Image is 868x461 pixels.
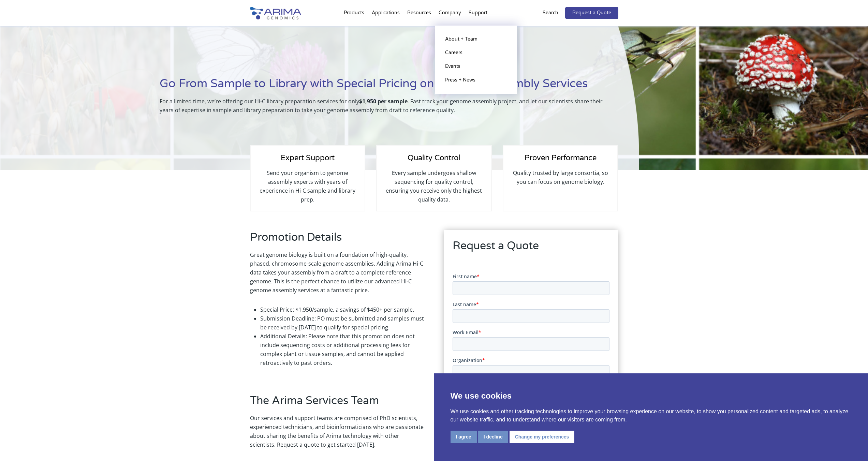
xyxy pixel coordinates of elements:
[260,332,424,367] li: Additional Details: Please note that this promotion does not include sequencing costs or addition...
[359,98,408,105] strong: $1,950 per sample
[451,407,852,424] p: We use cookies and other tracking technologies to improve your browsing experience on our website...
[160,97,605,120] p: For a limited time, we’re offering our Hi-C library preparation services for only . Fast track yo...
[442,46,510,60] a: Careers
[160,76,605,97] h1: Go From Sample to Library with Special Pricing on Genome Assembly Services
[250,250,424,300] p: Great genome biology is built on a foundation of high-quality, phased, chromosome-scale genome as...
[250,230,424,250] h2: Promotion Details
[453,238,609,259] h2: Request a Quote
[451,431,477,443] button: I agree
[510,168,610,186] p: Quality trusted by large consortia, so you can focus on genome biology.
[510,431,575,443] button: Change my preferences
[408,153,460,162] span: Quality Control
[565,7,618,19] a: Request a Quote
[543,9,558,17] p: Search
[258,168,358,204] p: Send your organism to genome assembly experts with years of experience in Hi-C sample and library...
[442,73,510,87] a: Press + News
[281,153,335,162] span: Expert Support
[478,431,508,443] button: I decline
[260,305,424,314] li: Special Price: $1,950/sample, a savings of $450+ per sample.
[451,390,852,402] p: We use cookies
[384,168,484,204] p: Every sample undergoes shallow sequencing for quality control, ensuring you receive only the high...
[442,60,510,73] a: Events
[442,32,510,46] a: About + Team
[260,314,424,332] li: Submission Deadline: PO must be submitted and samples must be received by [DATE] to qualify for s...
[525,153,597,162] span: Proven Performance
[250,393,424,414] h2: The Arima Services Team
[250,414,424,455] p: Our services and support teams are comprised of PhD scientists, experienced technicians, and bioi...
[250,7,301,19] img: Arima-Genomics-logo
